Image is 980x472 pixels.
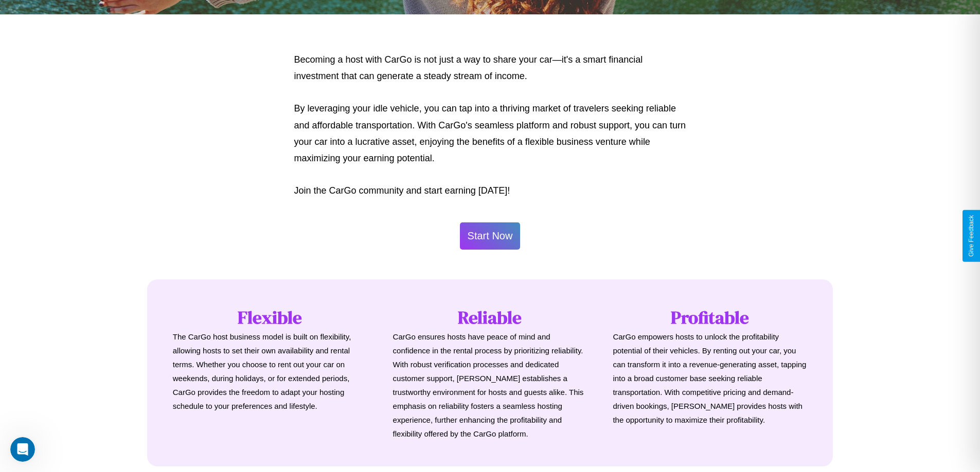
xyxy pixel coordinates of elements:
button: Start Now [460,222,521,250]
iframe: Intercom live chat [10,437,35,462]
p: CarGo ensures hosts have peace of mind and confidence in the rental process by prioritizing relia... [393,330,587,441]
div: Give Feedback [968,215,975,257]
p: Join the CarGo community and start earning [DATE]! [294,182,686,199]
p: The CarGo host business model is built on flexibility, allowing hosts to set their own availabili... [173,330,367,413]
p: Becoming a host with CarGo is not just a way to share your car—it's a smart financial investment ... [294,51,686,85]
p: By leveraging your idle vehicle, you can tap into a thriving market of travelers seeking reliable... [294,100,686,167]
h1: Profitable [613,305,807,330]
h1: Reliable [393,305,587,330]
h1: Flexible [173,305,367,330]
p: CarGo empowers hosts to unlock the profitability potential of their vehicles. By renting out your... [613,330,807,427]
